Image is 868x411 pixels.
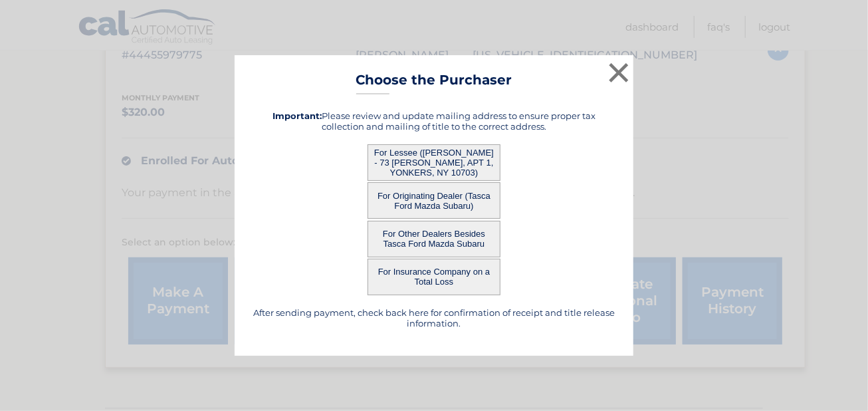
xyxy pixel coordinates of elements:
button: For Insurance Company on a Total Loss [368,259,500,295]
button: × [605,59,632,86]
h3: Choose the Purchaser [356,72,512,95]
button: For Lessee ([PERSON_NAME] - 73 [PERSON_NAME], APT 1, YONKERS, NY 10703) [368,144,500,181]
h5: Please review and update mailing address to ensure proper tax collection and mailing of title to ... [251,110,617,132]
h5: After sending payment, check back here for confirmation of receipt and title release information. [251,307,617,329]
button: For Originating Dealer (Tasca Ford Mazda Subaru) [368,182,500,219]
button: For Other Dealers Besides Tasca Ford Mazda Subaru [368,221,500,257]
strong: Important: [272,110,322,121]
